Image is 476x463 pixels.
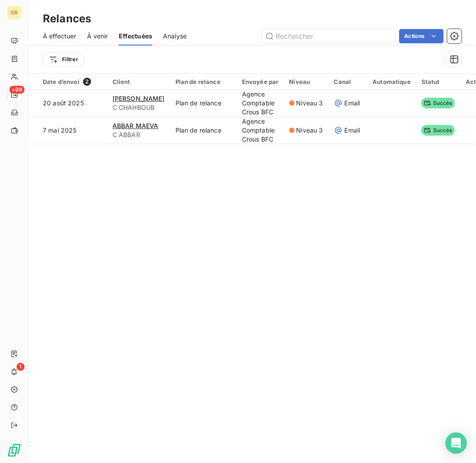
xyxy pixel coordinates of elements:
[296,99,323,108] span: Niveau 3
[43,52,84,67] button: Filtrer
[373,78,411,85] div: Automatique
[237,117,284,144] td: Agence Comptable Crous BFC
[446,433,467,454] div: Open Intercom Messenger
[29,117,107,144] td: 7 mai 2025
[170,90,237,117] td: Plan de relance
[113,103,165,112] span: C CHAHBOUB
[83,78,91,86] span: 2
[170,117,237,144] td: Plan de relance
[242,78,279,85] div: Envoyée par
[422,98,455,108] span: Succès
[43,11,91,27] h3: Relances
[113,78,130,85] span: Client
[334,78,362,85] div: Canal
[296,126,323,135] span: Niveau 3
[422,78,455,85] div: Statut
[9,86,25,94] span: +99
[262,29,396,43] input: Rechercher
[399,29,444,43] button: Actions
[289,78,323,85] div: Niveau
[7,443,21,458] img: Logo LeanPay
[175,78,231,85] div: Plan de relance
[345,99,360,108] span: Email
[43,32,76,41] span: À effectuer
[345,126,360,135] span: Email
[113,122,159,129] span: ABBAR MAEVA
[29,90,107,117] td: 20 août 2025
[163,32,187,41] span: Analyse
[17,363,25,371] span: 1
[113,95,165,102] span: [PERSON_NAME]
[237,90,284,117] td: Agence Comptable Crous BFC
[43,78,102,86] div: Date d’envoi
[113,130,165,139] span: C ABBAR
[87,32,108,41] span: À venir
[119,32,153,41] span: Effectuées
[7,5,21,20] div: CR
[422,125,455,136] span: Succès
